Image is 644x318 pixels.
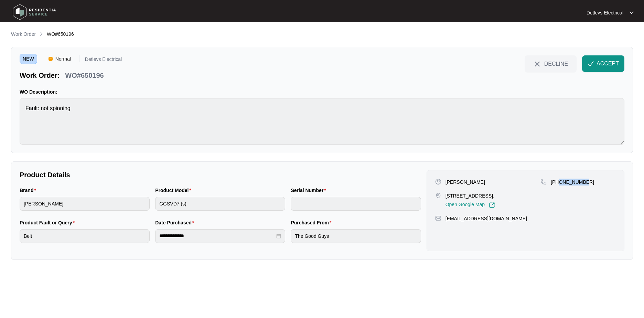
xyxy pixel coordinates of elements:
[10,31,37,38] a: Work Order
[39,31,44,36] img: chevron-right
[20,219,77,226] label: Product Fault or Query
[446,215,527,222] p: [EMAIL_ADDRESS][DOMAIN_NAME]
[47,31,74,37] span: WO#650196
[435,192,441,199] img: map-pin
[20,71,60,80] p: Work Order:
[630,11,634,14] img: dropdown arrow
[155,187,194,194] label: Product Model
[85,57,122,64] p: Detlevs Electrical
[544,60,568,67] span: DECLINE
[11,31,36,38] p: Work Order
[155,219,197,226] label: Date Purchased
[155,197,285,211] input: Product Model
[533,60,541,68] img: close-Icon
[20,54,37,64] span: NEW
[588,61,594,67] img: check-Icon
[10,2,58,22] img: residentia service logo
[540,179,547,185] img: map-pin
[20,98,624,145] textarea: Fault: not spinning
[49,57,53,61] img: Vercel Logo
[525,55,577,72] button: close-IconDECLINE
[446,179,485,185] p: [PERSON_NAME]
[20,229,150,243] input: Product Fault or Query
[20,88,624,95] p: WO Description:
[587,9,623,16] p: Detlevs Electrical
[291,197,421,211] input: Serial Number
[582,55,624,72] button: check-IconACCEPT
[291,229,421,243] input: Purchased From
[65,71,104,80] p: WO#650196
[446,192,495,199] p: [STREET_ADDRESS],
[159,232,275,240] input: Date Purchased
[551,179,594,185] p: [PHONE_NUMBER]
[597,60,619,68] span: ACCEPT
[291,187,329,194] label: Serial Number
[20,187,39,194] label: Brand
[291,219,334,226] label: Purchased From
[489,202,495,208] img: Link-External
[446,202,495,208] a: Open Google Map
[435,215,441,221] img: map-pin
[53,54,74,64] span: Normal
[20,197,150,211] input: Brand
[435,179,441,185] img: user-pin
[20,170,421,180] p: Product Details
